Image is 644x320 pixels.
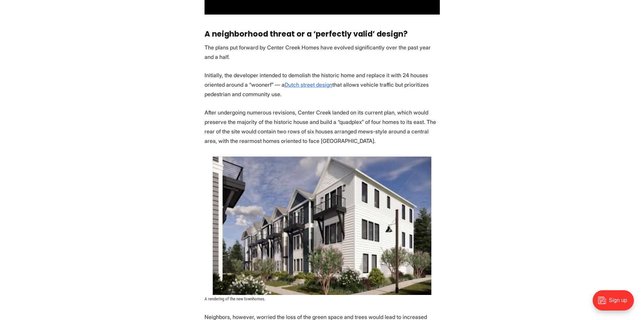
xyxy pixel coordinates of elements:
[205,296,265,301] span: A rendering of the new townhomes.
[205,43,440,62] p: The plans put forward by Center Creek Homes have evolved significantly over the past year and a h...
[205,108,440,146] p: After undergoing numerous revisions, Center Creek landed on its current plan, which would preserv...
[205,70,440,99] p: Initially, the developer intended to demolish the historic home and replace it with 24 houses ori...
[587,287,644,320] iframe: portal-trigger
[285,81,332,88] a: Dutch street design
[205,28,408,39] strong: A neighborhood threat or a ‘perfectly valid’ design?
